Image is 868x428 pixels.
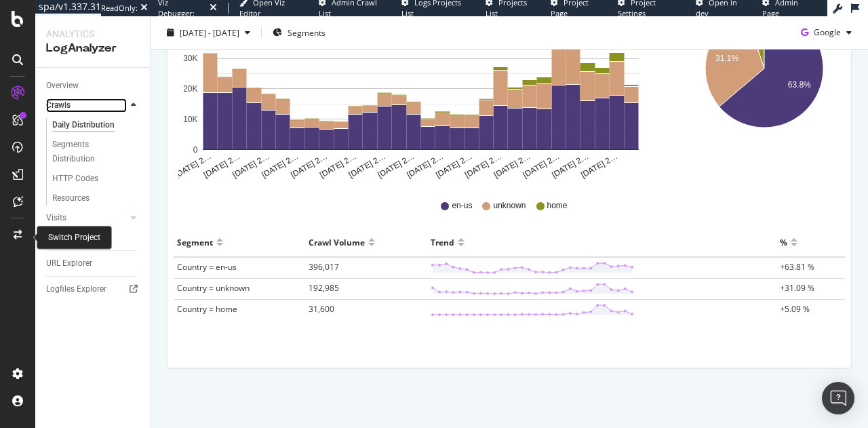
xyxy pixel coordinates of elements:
span: unknown [493,200,526,212]
a: Resources [52,191,140,206]
span: en-us [452,200,472,212]
span: Country = home [177,303,237,315]
div: % [780,231,787,253]
a: Overview [46,79,140,93]
a: Segments Distribution [52,138,140,166]
div: Crawl Volume [309,231,365,253]
div: ReadOnly: [101,3,138,14]
text: 30K [183,54,197,64]
span: Segments [288,26,325,38]
div: Switch Project [48,232,100,244]
span: Country = unknown [177,282,250,294]
div: Visits [46,211,66,225]
text: 20K [183,84,197,94]
text: 31.1% [715,54,738,63]
div: HTTP Codes [52,172,98,186]
div: Resources [52,191,90,206]
text: 0 [193,145,198,155]
text: 63.8% [787,80,810,90]
a: Crawls [46,98,127,113]
span: 31,600 [309,303,334,315]
span: Country = en-us [177,261,237,273]
button: [DATE] - [DATE] [161,22,256,43]
a: HTTP Codes [52,172,140,186]
div: Daily Distribution [52,118,115,132]
span: Google [814,26,841,38]
span: +5.09 % [780,303,810,315]
button: Google [795,22,857,43]
div: Trend [431,231,454,253]
div: Overview [46,79,79,93]
div: LogAnalyzer [46,41,139,56]
span: +63.81 % [780,261,814,273]
span: 396,017 [309,261,339,273]
span: home [547,200,568,212]
div: Open Intercom Messenger [822,382,854,414]
a: Logfiles Explorer [46,282,140,296]
a: URL Explorer [46,256,140,271]
div: Segment [177,231,213,253]
div: Segments Distribution [52,138,127,166]
span: [DATE] - [DATE] [180,26,239,38]
text: 10K [183,115,197,124]
div: Crawls [46,98,71,113]
div: URL Explorer [46,256,92,271]
span: 192,985 [309,282,339,294]
a: Visits [46,211,127,225]
span: +31.09 % [780,282,814,294]
button: Segments [267,22,331,43]
div: Analytics [46,27,139,41]
a: Daily Distribution [52,118,140,132]
div: Logfiles Explorer [46,282,106,296]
